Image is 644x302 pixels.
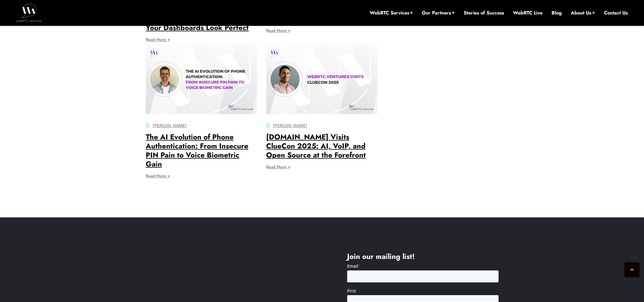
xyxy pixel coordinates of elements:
a: Read More + [266,165,291,169]
a: Our Partners [422,10,455,16]
a: Read More + [146,37,170,42]
a: Stories of Success [464,10,504,16]
a: Read More + [146,174,170,178]
a: [DOMAIN_NAME] Visits ClueCon 2025: AI, VoIP, and Open Source at the Forefront [266,132,366,160]
img: WebRTC.ventures [16,4,42,22]
a: Read More + [266,28,291,33]
a: Contact Us [604,10,628,16]
a: WebRTC Services [370,10,413,16]
h4: Join our mailing list! [347,252,499,261]
a: [PERSON_NAME] [153,123,187,128]
a: WebRTC Live [513,10,543,16]
a: [PERSON_NAME] [273,123,307,128]
a: The AI Evolution of Phone Authentication: From Insecure PIN Pain to Voice Biometric Gain [146,132,248,169]
a: Blog [552,10,562,16]
a: About Us [571,10,595,16]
